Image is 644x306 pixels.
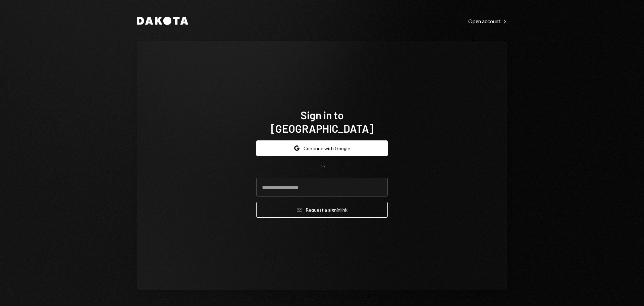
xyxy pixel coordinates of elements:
[256,202,388,218] button: Request a signinlink
[256,140,388,156] button: Continue with Google
[319,164,325,170] div: OR
[468,17,507,25] a: Open account
[468,18,507,25] div: Open account
[256,108,388,135] h1: Sign in to [GEOGRAPHIC_DATA]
